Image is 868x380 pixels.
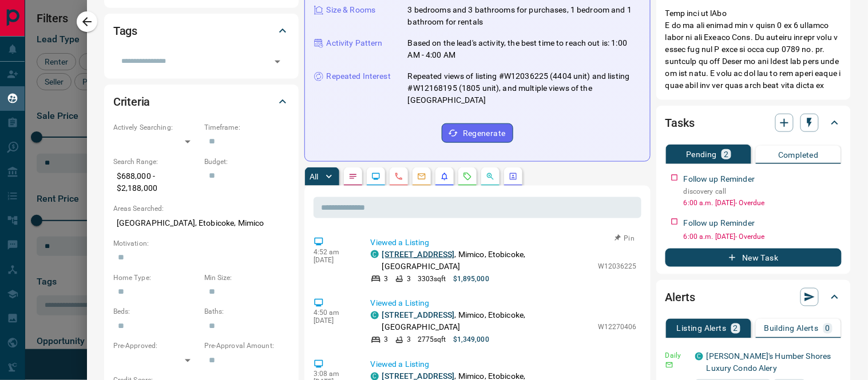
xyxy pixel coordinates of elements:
p: Areas Searched: [113,203,290,214]
p: [GEOGRAPHIC_DATA], Etobicoke, Mimico [113,214,290,233]
p: 3 [407,335,411,345]
p: $688,000 - $2,188,000 [113,167,199,198]
p: 0 [826,325,830,333]
div: Criteria [113,88,290,115]
p: 3 [385,274,389,284]
svg: Email [665,361,673,369]
p: Pre-Approved: [113,341,199,351]
p: 2 [734,325,738,333]
p: 6:00 a.m. [DATE] - Overdue [684,231,842,242]
p: Viewed a Listing [371,298,637,310]
svg: Calls [394,172,403,181]
p: Listing Alerts [677,325,727,333]
p: All [310,173,319,181]
p: Viewed a Listing [371,359,637,371]
p: [DATE] [314,256,354,264]
a: [STREET_ADDRESS] [382,311,455,320]
p: 4:52 am [314,248,354,256]
p: 3303 sqft [418,274,446,284]
div: Tasks [665,109,842,137]
a: [STREET_ADDRESS] [382,250,455,259]
p: [DATE] [314,317,354,325]
h2: Tasks [665,114,695,132]
p: Pending [686,150,717,158]
p: 6:00 a.m. [DATE] - Overdue [684,198,842,208]
p: Baths: [204,307,290,317]
p: $1,895,000 [453,274,489,284]
p: , Mimico, Etobicoke, [GEOGRAPHIC_DATA] [382,249,592,273]
svg: Lead Browsing Activity [371,172,381,181]
p: 3 [385,335,389,345]
p: 3:08 am [314,370,354,378]
p: 2775 sqft [418,335,446,345]
div: condos.ca [371,311,379,319]
div: Tags [113,17,290,45]
button: Pin [608,233,641,243]
p: W12036225 [598,261,637,271]
svg: Opportunities [486,172,495,181]
button: New Task [665,249,842,267]
svg: Agent Actions [509,172,518,181]
p: 2 [724,150,728,158]
p: W12270406 [598,322,637,333]
p: Motivation: [113,238,290,249]
div: condos.ca [371,250,379,258]
p: Repeated Interest [327,70,391,82]
svg: Notes [348,172,358,181]
button: Open [269,54,286,70]
p: 3 [407,274,411,284]
p: Daily [665,351,688,361]
p: Actively Searching: [113,122,199,133]
p: $1,349,000 [453,335,489,345]
p: 3 bedrooms and 3 bathrooms for purchases, 1 bedroom and 1 bathroom for rentals [408,4,641,28]
a: [PERSON_NAME]'s Humber Shores Luxury Condo Alery [707,352,831,373]
p: Pre-Approval Amount: [204,341,290,351]
p: discovery call [684,186,842,197]
div: Alerts [665,283,842,311]
p: 4:50 am [314,309,354,317]
p: , Mimico, Etobicoke, [GEOGRAPHIC_DATA] [382,310,592,334]
p: Building Alerts [764,325,819,333]
p: Home Type: [113,273,199,283]
p: Search Range: [113,157,199,167]
h2: Tags [113,22,137,40]
p: Repeated views of listing #W12036225 (4404 unit) and listing #W12168195 (1805 unit), and multiple... [408,70,641,106]
p: Size & Rooms [327,4,376,16]
svg: Requests [463,172,472,181]
svg: Emails [417,172,426,181]
p: Based on the lead's activity, the best time to reach out is: 1:00 AM - 4:00 AM [408,37,641,61]
button: Regenerate [442,123,513,143]
p: Beds: [113,307,199,317]
p: Activity Pattern [327,37,383,49]
h2: Criteria [113,93,150,111]
p: Completed [778,151,819,159]
p: Follow up Reminder [684,173,755,185]
p: Timeframe: [204,122,290,133]
div: condos.ca [695,353,703,361]
p: Budget: [204,157,290,167]
svg: Listing Alerts [440,172,449,181]
p: Viewed a Listing [371,237,637,249]
p: Min Size: [204,273,290,283]
p: Follow up Reminder [684,217,755,229]
h2: Alerts [665,288,695,306]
